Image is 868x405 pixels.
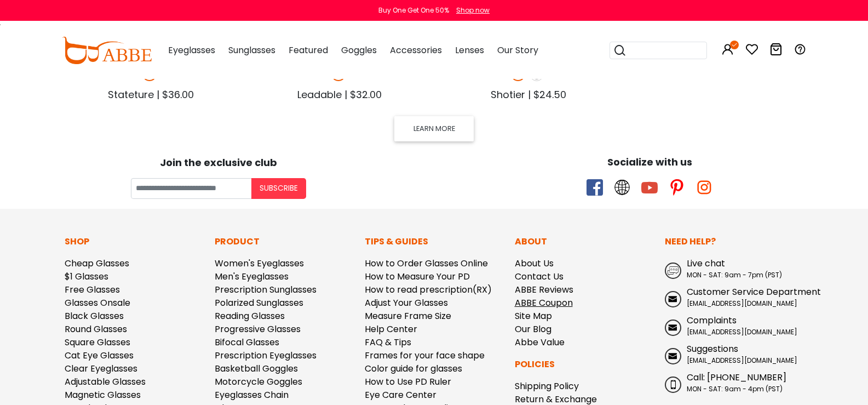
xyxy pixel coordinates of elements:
span: Call: [PHONE_NUMBER] [687,371,786,384]
a: Measure Frame Size [365,310,451,322]
p: Product [215,235,354,248]
a: Progressive Glasses [215,323,301,335]
a: Shipping Policy [515,380,579,392]
span: Stateture [108,88,154,101]
p: Tips & Guides [365,235,504,248]
a: Black Glasses [65,310,124,322]
span: $36.00 [162,88,194,101]
a: Free Glasses [65,283,120,296]
a: Adjust Your Glasses [365,296,448,309]
a: Contact Us [515,270,564,283]
a: $1 Glasses [65,270,108,283]
a: ABBE Reviews [515,283,573,296]
span: Featured [289,44,328,56]
a: Eye Care Center [365,389,436,401]
a: Basketball Goggles [215,362,298,375]
a: Complaints [EMAIL_ADDRESS][DOMAIN_NAME] [665,314,804,337]
a: How to Use PD Ruler [365,375,451,388]
a: Eyeglasses Chain [215,389,289,401]
p: Policies [515,358,654,371]
button: LEARN MORE [394,116,473,141]
span: MON - SAT: 9am - 4pm (PST) [687,384,783,393]
a: Prescription Eyeglasses [215,349,317,362]
p: About [515,235,654,248]
a: LEARN MORE [394,122,473,134]
a: Clear Eyeglasses [65,362,137,375]
span: [EMAIL_ADDRESS][DOMAIN_NAME] [687,299,797,308]
a: Frames for your face shape [365,349,485,362]
span: | [528,88,531,101]
span: Sunglasses [228,44,275,56]
span: | [344,88,347,101]
p: Need Help? [665,235,804,248]
a: Bifocal Glasses [215,336,279,349]
span: Complaints [687,314,737,327]
span: Live chat [687,257,725,270]
a: Call: [PHONE_NUMBER] MON - SAT: 9am - 4pm (PST) [665,371,804,394]
a: Round Glasses [65,323,127,335]
span: Shotier [491,88,525,101]
span: $32.00 [350,88,382,101]
span: Suggestions [687,343,738,355]
a: Help Center [365,323,417,335]
a: Magnetic Glasses [65,389,141,401]
span: youtube [641,179,658,196]
span: instagram [696,179,712,196]
p: Shop [65,235,204,248]
a: Abbe Value [515,336,565,349]
span: | [157,88,159,101]
span: MON - SAT: 9am - 7pm (PST) [687,270,782,279]
a: Adjustable Glasses [65,375,146,388]
a: Our Blog [515,323,551,335]
a: Reading Glasses [215,310,285,322]
span: Our Story [497,44,538,56]
a: How to Order Glasses Online [365,257,488,270]
a: Men's Eyeglasses [215,270,289,283]
a: Shop now [451,5,490,15]
a: Glasses Onsale [65,296,130,309]
span: Eyeglasses [168,44,215,56]
a: Motorcycle Goggles [215,375,302,388]
input: Your email [131,178,251,199]
a: How to read prescription(RX) [365,283,492,296]
img: abbeglasses.com [62,37,152,64]
button: Subscribe [251,178,306,199]
span: [EMAIL_ADDRESS][DOMAIN_NAME] [687,327,797,336]
div: Shop now [456,5,490,15]
a: About Us [515,257,554,270]
a: Cat Eye Glasses [65,349,134,362]
a: Suggestions [EMAIL_ADDRESS][DOMAIN_NAME] [665,343,804,366]
div: Join the exclusive club [8,153,429,170]
div: Buy One Get One 50% [378,5,449,15]
a: How to Measure Your PD [365,270,470,283]
span: $24.50 [533,88,566,101]
a: Cheap Glasses [65,257,129,270]
span: facebook [587,179,603,196]
a: Polarized Sunglasses [215,296,303,309]
span: pinterest [669,179,685,196]
a: Site Map [515,310,552,322]
a: FAQ & Tips [365,336,411,349]
a: Prescription Sunglasses [215,283,317,296]
span: twitter [614,179,630,196]
a: ABBE Coupon [515,296,573,309]
a: Live chat MON - SAT: 9am - 7pm (PST) [665,257,804,280]
a: Women's Eyeglasses [215,257,304,270]
span: Customer Service Department [687,286,821,298]
span: Leadable [297,88,342,101]
span: Accessories [390,44,442,56]
span: Lenses [455,44,484,56]
a: Customer Service Department [EMAIL_ADDRESS][DOMAIN_NAME] [665,286,804,309]
a: Color guide for glasses [365,362,462,375]
span: [EMAIL_ADDRESS][DOMAIN_NAME] [687,356,797,365]
span: Goggles [341,44,377,56]
div: Socialize with us [440,155,860,169]
a: Square Glasses [65,336,130,349]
